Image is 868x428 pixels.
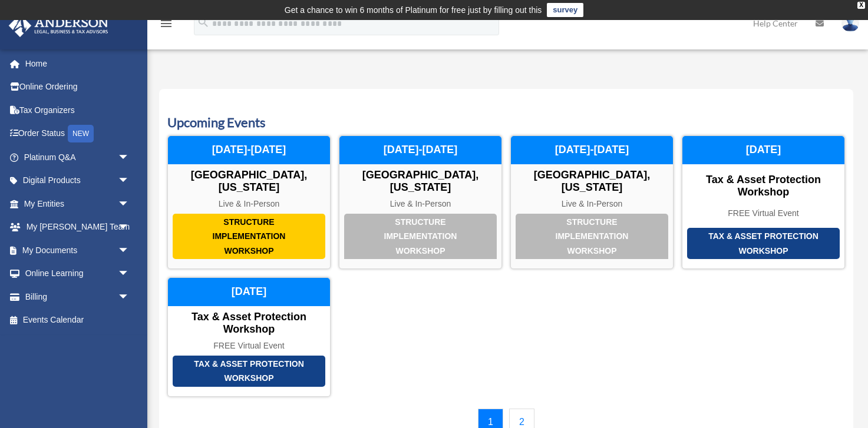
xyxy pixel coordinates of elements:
[8,169,147,193] a: Digital Productsarrow_drop_down
[857,2,865,9] div: close
[8,75,147,99] a: Online Ordering
[285,3,542,17] div: Get a chance to win 6 months of Platinum for free just by filling out this
[118,262,141,286] span: arrow_drop_down
[8,285,147,308] a: Billingarrow_drop_down
[168,341,330,351] div: FREE Virtual Event
[173,356,325,387] div: Tax & Asset Protection Workshop
[168,136,330,164] div: [DATE]-[DATE]
[167,277,331,396] a: Tax & Asset Protection Workshop Tax & Asset Protection Workshop FREE Virtual Event [DATE]
[511,169,673,194] div: [GEOGRAPHIC_DATA], [US_STATE]
[687,228,840,259] div: Tax & Asset Protection Workshop
[168,311,330,336] div: Tax & Asset Protection Workshop
[339,199,501,209] div: Live & In-Person
[168,278,330,306] div: [DATE]
[118,169,141,193] span: arrow_drop_down
[173,214,325,260] div: Structure Implementation Workshop
[682,208,844,218] div: FREE Virtual Event
[8,262,147,286] a: Online Learningarrow_drop_down
[118,285,141,309] span: arrow_drop_down
[682,136,844,164] div: [DATE]
[8,122,147,146] a: Order StatusNEW
[8,238,147,262] a: My Documentsarrow_drop_down
[118,215,141,240] span: arrow_drop_down
[118,238,141,263] span: arrow_drop_down
[159,16,173,31] i: menu
[510,135,674,269] a: Structure Implementation Workshop [GEOGRAPHIC_DATA], [US_STATE] Live & In-Person [DATE]-[DATE]
[682,135,845,269] a: Tax & Asset Protection Workshop Tax & Asset Protection Workshop FREE Virtual Event [DATE]
[118,192,141,216] span: arrow_drop_down
[167,135,331,269] a: Structure Implementation Workshop [GEOGRAPHIC_DATA], [US_STATE] Live & In-Person [DATE]-[DATE]
[8,215,147,239] a: My [PERSON_NAME] Teamarrow_drop_down
[68,125,94,142] div: NEW
[118,145,141,170] span: arrow_drop_down
[682,174,844,199] div: Tax & Asset Protection Workshop
[8,98,147,122] a: Tax Organizers
[516,214,668,260] div: Structure Implementation Workshop
[339,169,501,194] div: [GEOGRAPHIC_DATA], [US_STATE]
[8,308,141,332] a: Events Calendar
[841,15,859,32] img: User Pic
[167,114,845,132] h3: Upcoming Events
[511,199,673,209] div: Live & In-Person
[8,145,147,169] a: Platinum Q&Aarrow_drop_down
[159,21,173,31] a: menu
[5,14,112,37] img: Anderson Advisors Platinum Portal
[339,136,501,164] div: [DATE]-[DATE]
[197,16,210,29] i: search
[339,135,502,269] a: Structure Implementation Workshop [GEOGRAPHIC_DATA], [US_STATE] Live & In-Person [DATE]-[DATE]
[547,3,583,17] a: survey
[344,214,497,260] div: Structure Implementation Workshop
[511,136,673,164] div: [DATE]-[DATE]
[8,52,147,75] a: Home
[168,169,330,194] div: [GEOGRAPHIC_DATA], [US_STATE]
[168,199,330,209] div: Live & In-Person
[8,192,147,215] a: My Entitiesarrow_drop_down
